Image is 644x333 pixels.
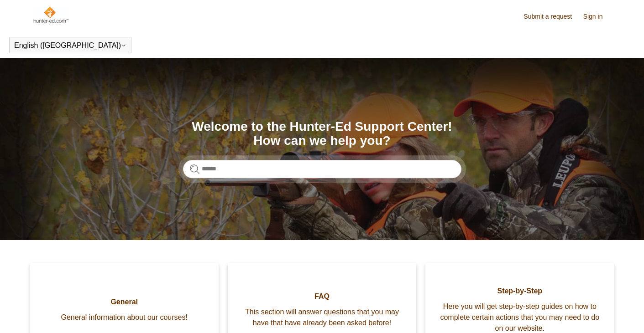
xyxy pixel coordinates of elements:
img: Hunter-Ed Help Center home page [32,5,69,24]
span: This section will answer questions that you may have that have already been asked before! [241,307,403,328]
a: Sign in [583,12,612,21]
h1: Welcome to the Hunter-Ed Support Center! How can we help you? [183,120,461,148]
span: General information about our courses! [44,312,205,323]
input: Search [183,160,461,178]
span: General [44,297,205,307]
button: English ([GEOGRAPHIC_DATA]) [14,41,126,50]
a: Submit a request [524,12,581,21]
div: Chat Support [585,302,638,326]
span: FAQ [241,291,403,302]
span: Step-by-Step [439,286,600,297]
